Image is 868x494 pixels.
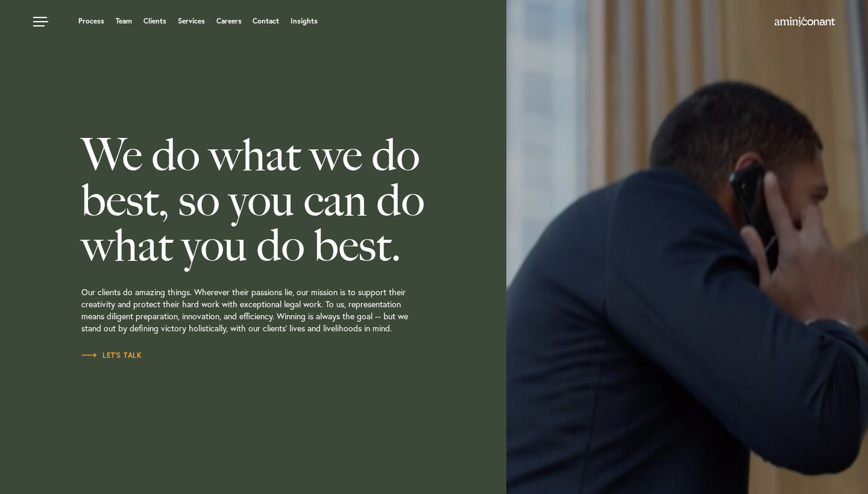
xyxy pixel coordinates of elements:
a: Contact [253,17,279,25]
p: Our clients do amazing things. Wherever their passions lie, our mission is to support their creat... [81,268,497,349]
a: Let’s Talk [81,349,142,361]
a: Services [178,17,205,25]
h2: We do what we do best, so you can do what you do best. [81,133,497,268]
a: Process [78,17,104,25]
span: Let’s Talk [81,352,142,359]
a: Careers [216,17,242,25]
a: Clients [143,17,166,25]
img: Amini & Conant [775,17,835,27]
a: Insights [291,17,318,25]
a: Team [116,17,132,25]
